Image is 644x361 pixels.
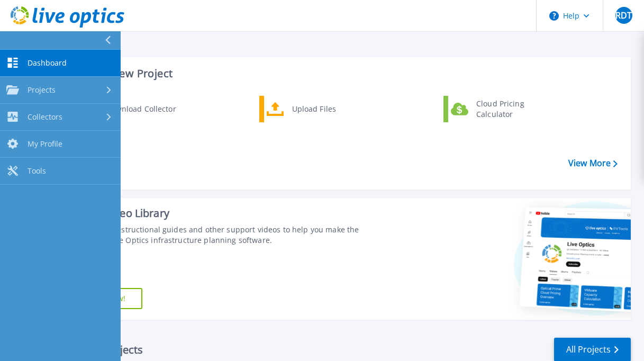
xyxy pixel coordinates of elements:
a: Cloud Pricing Calculator [443,96,552,122]
span: Tools [28,166,46,176]
span: Dashboard [28,58,67,68]
h3: Start a New Project [75,68,617,79]
div: Find tutorials, instructional guides and other support videos to help you make the most of your L... [62,224,362,246]
div: Support Video Library [62,206,362,220]
span: RDT [615,11,632,20]
a: View More [568,158,618,168]
div: Download Collector [101,98,180,120]
span: My Profile [28,139,62,149]
a: Upload Files [259,96,368,122]
span: Projects [28,85,56,95]
span: Collectors [28,112,62,122]
a: Download Collector [75,96,183,122]
div: Cloud Pricing Calculator [471,98,549,120]
div: Upload Files [287,98,365,120]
